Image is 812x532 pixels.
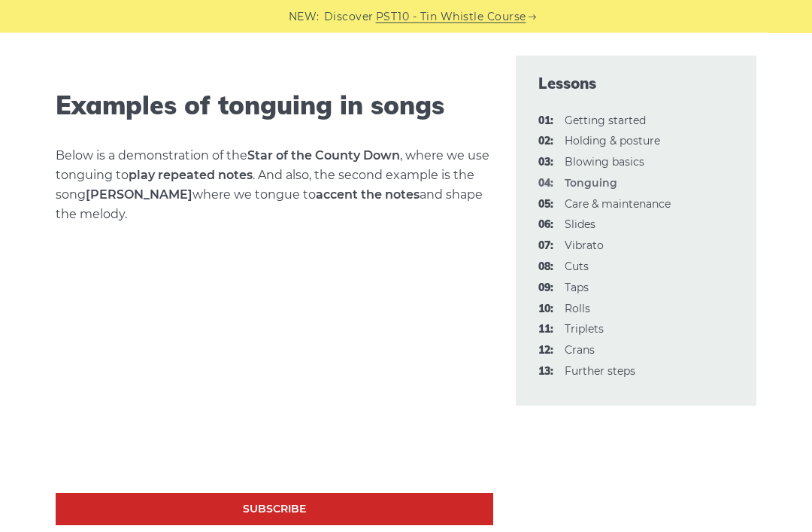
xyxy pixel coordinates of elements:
[86,188,192,202] strong: [PERSON_NAME]
[538,154,553,172] span: 03:
[538,321,553,339] span: 11:
[247,149,400,163] strong: Star of the County Down
[565,322,604,336] a: 11:Triplets
[538,342,553,360] span: 12:
[565,134,660,147] a: 02:Holding & posture
[56,248,494,494] iframe: Tin Whistle Tonguing - Star Of The County Down & Peggy Lettermore
[565,302,590,315] a: 10:Rolls
[538,237,553,255] span: 07:
[538,258,553,276] span: 08:
[538,73,734,94] span: Lessons
[538,363,553,381] span: 13:
[565,281,589,294] a: 09:Taps
[538,279,553,297] span: 09:
[376,8,526,26] a: PST10 - Tin Whistle Course
[565,364,635,378] a: 13:Further steps
[538,112,553,130] span: 01:
[56,147,494,225] p: Below is a demonstration of the , where we use tonguing to . And also, the second example is the ...
[565,155,644,169] a: 03:Blowing basics
[538,300,553,318] span: 10:
[565,217,595,231] a: 06:Slides
[565,239,604,252] a: 07:Vibrato
[538,196,553,214] span: 05:
[565,114,646,127] a: 01:Getting started
[565,260,589,273] a: 08:Cuts
[538,132,553,150] span: 02:
[565,343,595,357] a: 12:Crans
[538,175,553,193] span: 04:
[56,91,494,122] h2: Examples of tonguing in songs
[565,176,617,190] strong: Tonguing
[289,8,320,26] span: NEW:
[565,197,671,211] a: 05:Care & maintenance
[316,188,420,202] strong: accent the notes
[324,8,374,26] span: Discover
[56,494,494,526] a: Subscribe
[129,169,253,183] strong: play repeated notes
[538,216,553,234] span: 06:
